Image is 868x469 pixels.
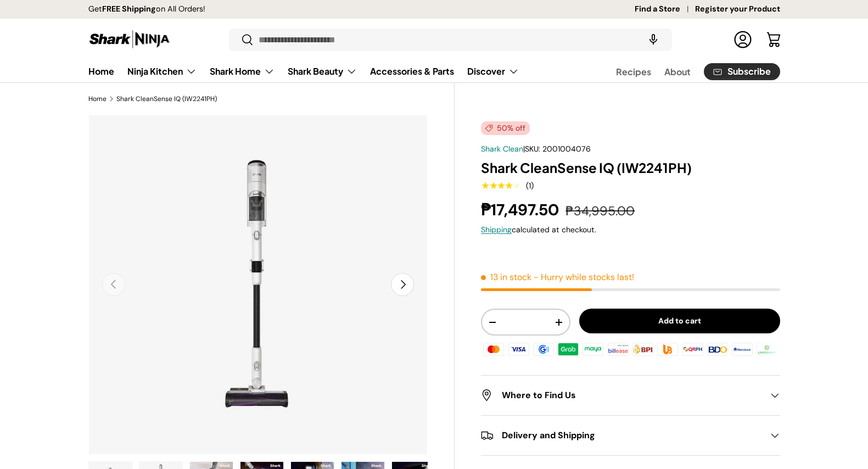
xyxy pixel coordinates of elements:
img: metrobank [730,341,754,358]
a: Ninja Kitchen [127,60,197,82]
strong: FREE Shipping [102,4,156,14]
span: | [523,144,591,154]
img: qrph [680,341,704,358]
a: Home [88,60,114,82]
a: Shipping [481,225,512,235]
summary: Discover [461,60,525,82]
img: master [481,341,506,358]
img: ubp [656,341,680,358]
strong: ₱17,497.50 [481,199,562,220]
a: Find a Store [635,3,695,15]
a: Shark Beauty [288,60,357,82]
p: Get on All Orders! [88,3,205,15]
summary: Shark Home [203,60,281,82]
img: grabpay [556,341,580,358]
nav: Secondary [590,60,780,82]
img: bpi [631,341,655,358]
summary: Shark Beauty [281,60,363,82]
a: Accessories & Parts [370,60,454,82]
img: landbank [755,341,779,358]
span: 2001004076 [542,144,591,154]
img: billease [606,341,630,358]
span: 50% off [481,121,530,135]
a: Subscribe [704,63,780,80]
s: ₱34,995.00 [565,203,635,219]
a: Home [88,96,107,102]
a: Discover [467,60,519,82]
a: Shark Home [210,60,275,82]
div: (1) [526,182,534,190]
summary: Ninja Kitchen [121,60,203,82]
span: SKU: [525,144,540,154]
nav: Primary [88,60,519,82]
img: maya [581,341,605,358]
speech-search-button: Search by voice [636,27,671,52]
img: Shark Ninja Philippines [88,29,171,50]
p: - Hurry while stocks last! [534,271,634,283]
a: Recipes [616,61,651,82]
a: Shark Clean [481,144,523,154]
span: ★★★★★ [481,180,520,191]
summary: Delivery and Shipping [481,416,780,455]
h2: Where to Find Us [481,389,762,402]
img: gcash [531,341,556,358]
div: calculated at checkout. [481,224,780,236]
a: Register your Product [695,3,780,15]
img: visa [506,341,530,358]
img: bdo [705,341,730,358]
span: 13 in stock [481,271,531,283]
a: Shark CleanSense IQ (IW2241PH) [116,96,217,102]
nav: Breadcrumbs [88,94,455,104]
h1: Shark CleanSense IQ (IW2241PH) [481,159,780,176]
span: Subscribe [727,67,771,76]
h2: Delivery and Shipping [481,429,762,442]
button: Add to cart [579,309,780,333]
summary: Where to Find Us [481,376,780,415]
div: 4.0 out of 5.0 stars [481,181,520,191]
a: About [664,61,691,82]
